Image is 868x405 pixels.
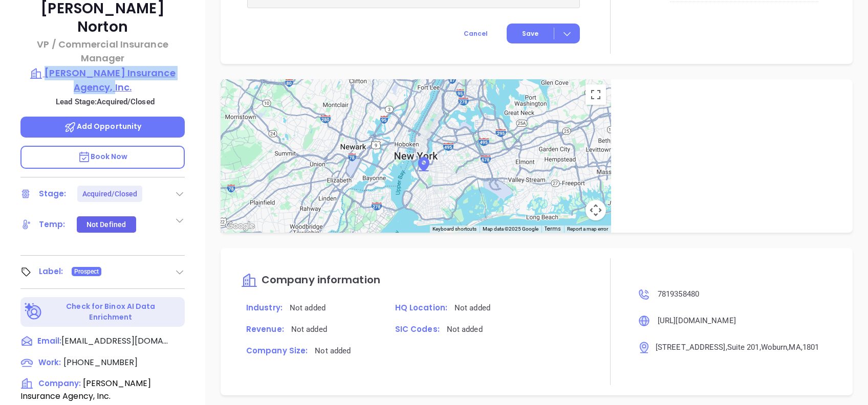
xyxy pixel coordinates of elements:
button: Keyboard shortcuts [432,226,476,233]
a: Open this area in Google Maps (opens a new window) [223,219,257,233]
button: Save [507,24,580,43]
span: , MA [787,343,800,352]
span: Company Size: [246,345,308,356]
span: Book Now [78,151,128,162]
button: Toggle fullscreen view [585,84,606,105]
span: SIC Codes: [395,324,440,334]
span: [STREET_ADDRESS] [656,343,726,352]
p: VP / Commercial Insurance Manager [20,37,185,65]
span: Not added [454,303,490,312]
span: [PERSON_NAME] Insurance Agency, Inc. [20,377,151,402]
span: Company information [262,273,380,287]
div: Label: [39,264,63,279]
span: Revenue: [246,324,284,334]
span: Not added [290,303,325,312]
div: Stage: [39,186,67,201]
button: Cancel [445,24,507,43]
a: Report a map error [567,226,608,232]
a: Terms (opens in new tab) [545,225,561,233]
span: [PHONE_NUMBER] [63,356,138,368]
span: Not added [315,346,351,355]
span: 7819358480 [658,289,699,299]
span: Industry: [246,302,283,313]
span: Cancel [464,29,488,38]
div: Not Defined [86,216,126,233]
span: , Woburn [759,343,788,352]
span: Not added [291,325,327,334]
span: , 1801 [801,343,819,352]
span: , Suite 201 [726,343,759,352]
div: Acquired/Closed [82,186,138,202]
a: [PERSON_NAME] Insurance Agency, Inc. [20,66,185,94]
span: Email: [37,335,61,348]
span: Work: [38,357,61,368]
span: Add Opportunity [64,121,142,131]
p: Lead Stage: Acquired/Closed [26,95,185,108]
img: Ai-Enrich-DaqCidB-.svg [25,303,42,321]
div: Temp: [39,217,66,232]
span: Company: [38,378,81,389]
span: [EMAIL_ADDRESS][DOMAIN_NAME] [61,335,169,347]
span: HQ Location: [395,302,447,313]
span: Save [522,29,538,38]
a: Company information [241,275,380,286]
span: Map data ©2025 Google [483,226,538,232]
span: Prospect [74,266,99,277]
span: Not added [447,325,483,334]
button: Map camera controls [585,200,606,220]
span: [URL][DOMAIN_NAME] [658,316,736,325]
p: Check for Binox AI Data Enrichment [44,301,178,323]
img: Google [223,219,257,233]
